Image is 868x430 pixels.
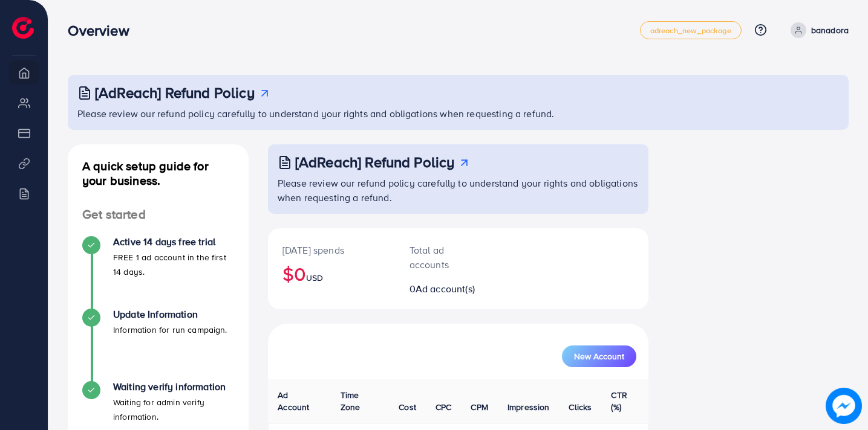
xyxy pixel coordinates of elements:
[12,17,34,39] img: logo
[562,345,636,367] button: New Account
[113,322,227,337] p: Information for run campaign.
[811,23,849,37] p: banadora
[640,21,742,39] a: adreach_new_package
[278,389,309,413] span: Ad Account
[436,401,451,413] span: CPC
[416,282,475,295] span: Ad account(s)
[399,401,416,413] span: Cost
[611,389,627,413] span: CTR (%)
[282,262,380,285] h2: $0
[278,176,642,205] p: Please review our refund policy carefully to understand your rights and obligations when requesti...
[282,243,380,257] p: [DATE] spends
[341,389,361,413] span: Time Zone
[471,401,488,413] span: CPM
[77,106,841,121] p: Please review our refund policy carefully to understand your rights and obligations when requesti...
[113,309,227,320] h4: Update Information
[68,207,249,222] h4: Get started
[569,401,592,413] span: Clicks
[68,22,139,39] h3: Overview
[95,84,255,101] h3: [AdReach] Refund Policy
[826,388,862,424] img: image
[786,22,849,38] a: banadora
[410,243,475,272] p: Total ad accounts
[306,272,323,284] span: USD
[113,250,234,279] p: FREE 1 ad account in the first 14 days.
[68,309,249,381] li: Update Information
[113,395,234,424] p: Waiting for admin verify information.
[410,283,475,295] h2: 0
[650,27,731,34] span: adreach_new_package
[68,159,249,188] h4: A quick setup guide for your business.
[574,352,624,361] span: New Account
[68,236,249,309] li: Active 14 days free trial
[113,381,234,393] h4: Waiting verify information
[113,236,234,248] h4: Active 14 days free trial
[507,401,550,413] span: Impression
[295,153,455,171] h3: [AdReach] Refund Policy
